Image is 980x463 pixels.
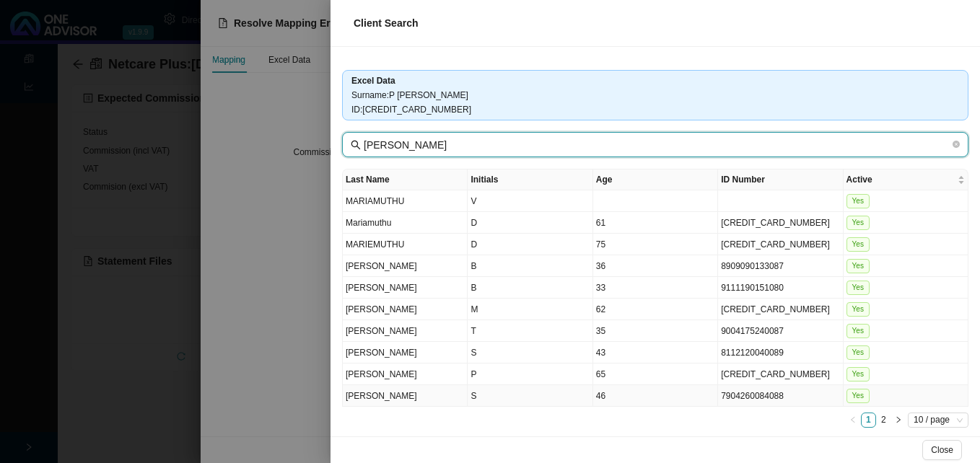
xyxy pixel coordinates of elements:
[891,413,906,428] button: right
[846,367,870,382] span: Yes
[343,299,468,320] td: [PERSON_NAME]
[343,169,468,190] th: Last Name
[718,342,843,363] td: 8112120040089
[596,369,605,379] span: 65
[718,320,843,342] td: 9004175240087
[877,413,891,427] a: 2
[343,255,468,277] td: [PERSON_NAME]
[468,212,592,234] td: D
[596,239,605,250] span: 75
[468,169,592,190] th: Initials
[953,139,960,151] span: close-circle
[468,342,592,363] td: S
[343,234,468,255] td: MARIEMUTHU
[468,320,592,342] td: T
[718,363,843,385] td: [CREDIT_CARD_NUMBER]
[846,324,870,338] span: Yes
[596,348,605,358] span: 43
[351,140,361,150] span: search
[846,259,870,273] span: Yes
[596,326,605,336] span: 35
[596,218,605,228] span: 61
[718,385,843,407] td: 7904260084088
[718,212,843,234] td: [CREDIT_CARD_NUMBER]
[351,102,959,117] div: ID : [CREDIT_CARD_NUMBER]
[596,261,605,271] span: 36
[343,212,468,234] td: Mariamuthu
[593,169,718,190] th: Age
[846,237,870,252] span: Yes
[351,76,395,86] b: Excel Data
[354,17,418,29] span: Client Search
[862,413,875,427] a: 1
[846,302,870,317] span: Yes
[364,137,950,153] input: Last Name
[468,234,592,255] td: D
[596,391,605,401] span: 46
[718,169,843,190] th: ID Number
[468,385,592,407] td: S
[846,345,870,360] span: Yes
[846,389,870,403] span: Yes
[846,216,870,230] span: Yes
[351,88,959,102] div: Surname : P [PERSON_NAME]
[343,190,468,212] td: MARIAMUTHU
[953,141,960,148] span: close-circle
[343,320,468,342] td: [PERSON_NAME]
[718,255,843,277] td: 8909090133087
[596,304,605,314] span: 62
[468,363,592,385] td: P
[846,413,861,428] button: left
[895,416,902,423] span: right
[468,190,592,212] td: V
[343,342,468,363] td: [PERSON_NAME]
[343,385,468,407] td: [PERSON_NAME]
[718,234,843,255] td: [CREDIT_CARD_NUMBER]
[876,413,891,428] li: 2
[931,443,953,457] span: Close
[596,283,605,293] span: 33
[922,440,962,460] button: Close
[468,299,592,320] td: M
[343,277,468,299] td: [PERSON_NAME]
[891,413,906,428] li: Next Page
[844,169,968,190] th: Active
[846,172,955,187] span: Active
[914,413,963,427] span: 10 / page
[468,255,592,277] td: B
[861,413,876,428] li: 1
[846,194,870,208] span: Yes
[846,413,861,428] li: Previous Page
[343,363,468,385] td: [PERSON_NAME]
[718,277,843,299] td: 9111190151080
[468,277,592,299] td: B
[846,281,870,295] span: Yes
[718,299,843,320] td: [CREDIT_CARD_NUMBER]
[908,413,968,428] div: Page Size
[849,416,857,423] span: left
